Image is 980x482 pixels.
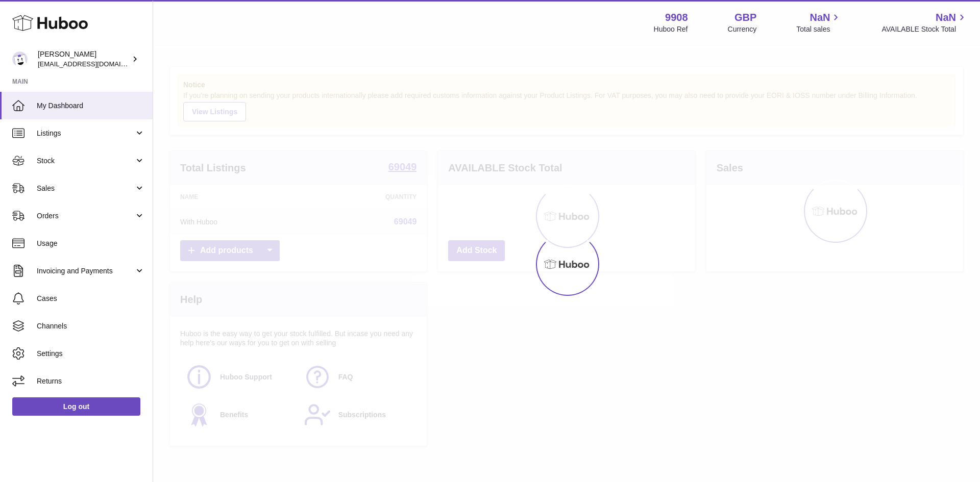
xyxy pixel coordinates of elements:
div: [PERSON_NAME] [38,49,130,69]
span: NaN [810,11,830,24]
span: Listings [37,129,134,138]
a: Log out [12,397,140,416]
strong: 9908 [665,11,688,24]
span: AVAILABLE Stock Total [881,24,968,34]
span: Invoicing and Payments [37,266,134,276]
span: Usage [37,239,145,248]
strong: GBP [734,11,756,24]
span: My Dashboard [37,101,145,111]
span: NaN [936,11,956,24]
span: Cases [37,294,145,303]
div: Currency [728,24,757,34]
img: internalAdmin-9908@internal.huboo.com [12,52,28,67]
span: Stock [37,156,134,166]
span: Sales [37,184,134,193]
span: Total sales [796,24,842,34]
span: Channels [37,321,145,331]
a: NaN AVAILABLE Stock Total [881,11,968,34]
span: Returns [37,376,145,386]
span: [EMAIL_ADDRESS][DOMAIN_NAME] [38,60,150,68]
span: Settings [37,349,145,359]
div: Huboo Ref [654,24,688,34]
a: NaN Total sales [796,11,842,34]
span: Orders [37,211,134,221]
